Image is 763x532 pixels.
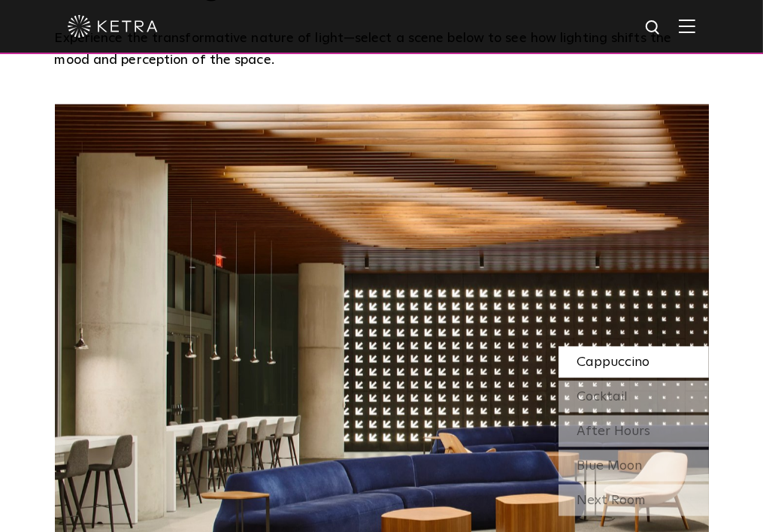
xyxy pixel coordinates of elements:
[679,19,695,33] img: Hamburger%20Nav.svg
[577,355,650,369] span: Cappuccino
[559,485,709,516] div: Next Room
[577,459,643,473] span: Blue Moon
[68,15,158,38] img: ketra-logo-2019-white
[644,19,663,38] img: search icon
[577,425,651,438] span: After Hours
[577,390,628,404] span: Cocktail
